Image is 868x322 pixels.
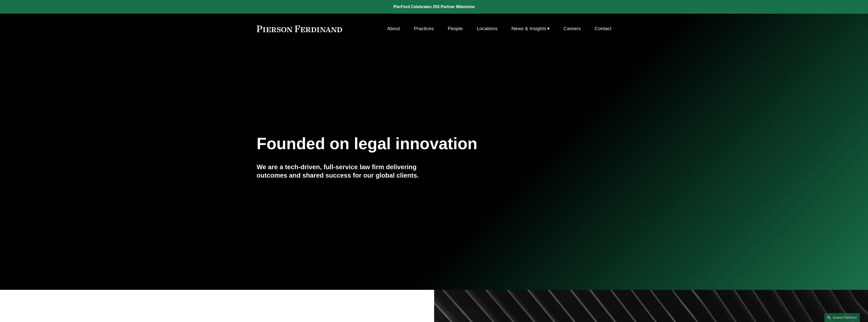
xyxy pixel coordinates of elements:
[824,313,860,322] a: Search this site
[477,24,497,33] a: Locations
[595,24,611,33] a: Contact
[448,24,463,33] a: People
[511,24,546,33] span: News & Insights
[257,135,552,153] h1: Founded on legal innovation
[563,24,581,33] a: Careers
[511,24,550,33] a: folder dropdown
[387,24,400,33] a: About
[414,24,434,33] a: Practices
[257,163,434,179] h4: We are a tech-driven, full-service law firm delivering outcomes and shared success for our global...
